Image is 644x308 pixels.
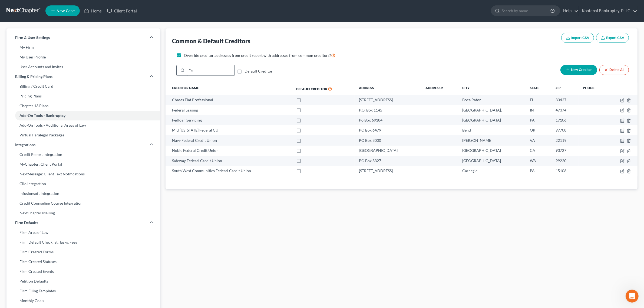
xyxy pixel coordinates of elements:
[620,169,625,173] button: firmCaseType.title
[560,6,579,16] a: Help
[530,168,547,173] div: PA
[41,112,68,117] span: Filing a Case
[462,127,521,133] div: Bend
[359,138,417,143] div: PO Box 3000
[6,267,160,276] a: Firm Created Events
[15,74,52,79] span: Billing & Pricing Plans
[11,148,97,153] div: Have a great day! 😄
[95,2,105,12] div: Close
[6,111,160,120] a: Add-On Tools - Bankruptcy
[6,189,160,198] a: Infusionsoft Integration
[6,169,160,179] a: NextMessage: Client Text Notifications
[359,127,417,133] div: PO Box 6479
[172,37,250,45] div: Common & Default Creditors
[4,2,14,12] button: go back
[6,286,160,296] a: Firm Filing Templates
[530,127,547,133] div: OR
[530,97,547,103] div: FL
[462,107,521,113] div: [GEOGRAPHIC_DATA],
[530,86,540,90] span: State
[184,53,331,58] span: Override creditor addresses from credit report with addresses from common creditors?
[425,86,443,90] span: Address 2
[462,117,521,123] div: [GEOGRAPHIC_DATA]
[462,97,521,103] div: Boca Raton
[15,220,38,225] span: Firm Defaults
[57,9,75,13] span: New Case
[11,86,97,107] div: Still need help? Here are two articles with instructions on how to assemble your case for filing:
[187,65,235,76] input: Quick Search
[620,129,625,133] button: firmCaseType.title
[6,247,160,257] a: Firm Created Forms
[359,168,417,173] div: [STREET_ADDRESS]
[620,119,625,123] button: firmCaseType.title
[556,86,561,90] span: Zip
[6,208,160,218] a: NextChapter Mailing
[24,24,53,28] span: [PERSON_NAME]
[6,33,160,42] a: Firm & User Settings
[556,168,574,173] div: 15106
[15,35,50,40] span: Firm & User Settings
[556,158,574,163] div: 99220
[359,97,417,103] div: [STREET_ADDRESS]
[172,148,288,153] div: Noble Federal Credit Union
[626,290,639,303] iframe: To enrich screen reader interactions, please activate Accessibility in Grammarly extension settings
[172,168,288,173] div: South West Communities Federal Credit Union
[6,91,160,101] a: Pricing Plans
[6,218,160,228] a: Firm Defaults
[359,158,417,163] div: PO Box 3327
[620,139,625,143] button: firmCaseType.title
[6,257,160,267] a: Firm Created Statuses
[26,3,61,7] h1: [PERSON_NAME]
[24,125,84,129] span: Filing Additional Documents
[6,42,160,52] a: My Firm
[530,138,547,143] div: VA
[609,68,624,72] span: Delete All
[172,117,288,123] div: Fedloan Servicing
[4,15,104,166] div: Katie says…
[6,179,160,189] a: Clio Integration
[530,117,547,123] div: PA
[583,86,595,90] span: Phone
[172,86,199,90] span: Creditor Name
[6,130,160,140] a: Virtual Paralegal Packages
[81,6,104,16] a: Home
[462,138,521,143] div: [PERSON_NAME]
[85,2,95,12] button: Home
[556,138,574,143] div: 22119
[13,122,95,132] a: Filing Additional Documents
[6,159,160,169] a: MyChapter: Client Portal
[11,35,97,40] div: Need help filing your case? Watch this video!
[530,158,547,163] div: WA
[6,150,160,159] a: Credit Report Integration
[579,6,637,16] a: Kootenai Bankruptcy, PLLC
[172,97,288,103] div: Chases Flat Professional
[11,135,97,145] div: Please feel free to reach out to me directly with any questions.
[462,86,470,90] span: City
[599,65,629,75] button: Delete All
[620,108,625,113] button: firmCaseType.title
[556,148,574,153] div: 93727
[6,237,160,247] a: Firm Default Checklist, Tasks, Fees
[620,159,625,163] button: firmCaseType.title
[530,148,547,153] div: CA
[30,110,79,120] a: Filing a Case
[6,296,160,306] a: Monthly Goals
[172,138,288,143] div: Navy Federal Credit Union
[502,6,551,16] input: Search by name...
[359,86,374,90] span: Address
[8,177,13,182] button: Emoji picker
[11,43,97,83] iframe: youtube
[462,168,521,173] div: Carnegie
[6,198,160,208] a: Credit Counseling Course Integration
[172,127,288,133] div: Mid [US_STATE] Federal CU
[17,177,21,182] button: Gif picker
[296,87,327,91] span: Default Creditor
[556,127,574,133] div: 97708
[6,81,160,91] a: Billing / Credit Card
[620,98,625,103] button: firmCaseType.title
[571,36,589,40] span: Import CSV
[11,22,20,30] img: Profile image for Katie
[15,3,24,12] img: Profile image for Katie
[6,276,160,286] a: Petition Defaults
[560,65,597,75] button: New Creditor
